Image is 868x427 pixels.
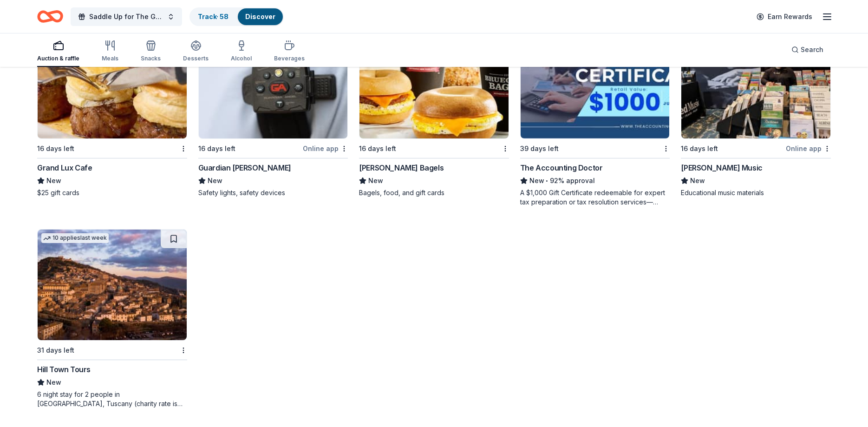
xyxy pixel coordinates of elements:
[199,28,348,138] img: Image for Guardian Angel Device
[681,28,830,138] img: Image for Alfred Music
[368,175,383,186] span: New
[71,7,182,26] button: Saddle Up for The Guild
[37,188,187,197] div: $25 gift cards
[141,55,161,62] div: Snacks
[520,143,559,154] div: 39 days left
[198,143,235,154] div: 16 days left
[359,162,444,173] div: [PERSON_NAME] Bagels
[189,7,284,26] button: Track· 58Discover
[141,36,161,67] button: Snacks
[38,28,187,138] img: Image for Grand Lux Cafe
[520,188,670,207] div: A $1,000 Gift Certificate redeemable for expert tax preparation or tax resolution services—recipi...
[198,162,291,173] div: Guardian [PERSON_NAME]
[37,6,63,27] a: Home
[801,44,823,55] span: Search
[303,143,348,154] div: Online app
[37,364,91,375] div: Hill Town Tours
[37,229,187,408] a: Image for Hill Town Tours 10 applieslast week31 days leftHill Town ToursNew6 night stay for 2 peo...
[37,162,92,173] div: Grand Lux Cafe
[784,40,831,59] button: Search
[37,27,187,197] a: Image for Grand Lux Cafe16 days leftGrand Lux CafeNew$25 gift cards
[37,143,74,154] div: 16 days left
[37,390,187,408] div: 6 night stay for 2 people in [GEOGRAPHIC_DATA], Tuscany (charity rate is $1380; retails at $2200;...
[359,143,396,154] div: 16 days left
[208,175,222,186] span: New
[183,55,209,62] div: Desserts
[274,36,305,67] button: Beverages
[690,175,705,186] span: New
[520,27,670,207] a: Image for The Accounting Doctor25 applieslast week39 days leftThe Accounting DoctorNew•92% approv...
[681,143,718,154] div: 16 days left
[37,345,74,356] div: 31 days left
[37,36,79,67] button: Auction & raffle
[520,162,603,173] div: The Accounting Doctor
[183,36,209,67] button: Desserts
[231,55,252,62] div: Alcohol
[198,13,228,20] a: Track· 58
[198,27,348,197] a: Image for Guardian Angel Device3 applieslast week16 days leftOnline appGuardian [PERSON_NAME]NewS...
[529,175,544,186] span: New
[274,55,305,62] div: Beverages
[681,162,762,173] div: [PERSON_NAME] Music
[245,13,275,20] a: Discover
[546,177,548,184] span: •
[359,28,509,138] img: Image for Bruegger's Bagels
[46,377,61,388] span: New
[41,233,109,243] div: 10 applies last week
[786,143,831,154] div: Online app
[46,175,61,186] span: New
[359,188,509,197] div: Bagels, food, and gift cards
[198,188,348,197] div: Safety lights, safety devices
[751,8,818,25] a: Earn Rewards
[359,27,509,197] a: Image for Bruegger's Bagels1 applylast week16 days left[PERSON_NAME] BagelsNewBagels, food, and g...
[681,27,831,197] a: Image for Alfred Music2 applieslast week16 days leftOnline app[PERSON_NAME] MusicNewEducational m...
[681,188,831,197] div: Educational music materials
[38,230,187,340] img: Image for Hill Town Tours
[520,175,670,186] div: 92% approval
[102,55,118,62] div: Meals
[521,28,670,138] img: Image for The Accounting Doctor
[37,55,79,62] div: Auction & raffle
[231,36,252,67] button: Alcohol
[102,36,118,67] button: Meals
[89,11,163,22] span: Saddle Up for The Guild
